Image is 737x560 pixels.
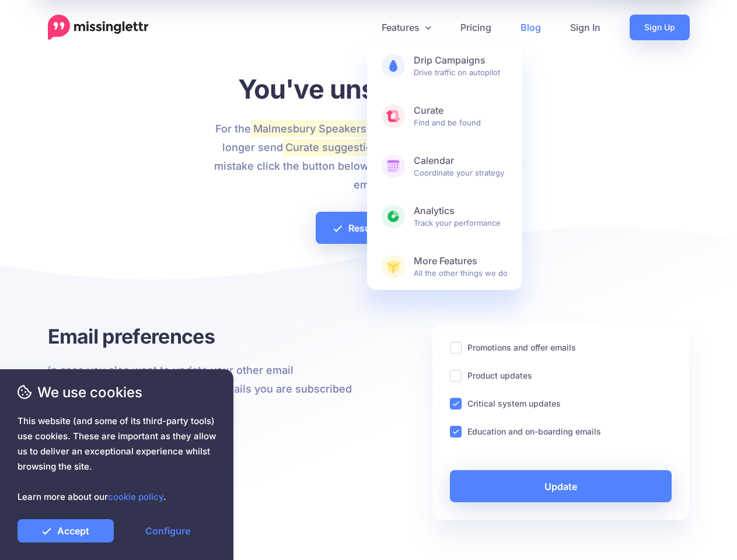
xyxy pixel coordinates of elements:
a: Blog [506,15,556,40]
a: AnalyticsTrack your performance [367,193,522,240]
p: For the Workspace, we'll no longer send to you. If this was a mistake click the button below to r... [204,120,533,194]
a: Drip CampaignsDrive traffic on autopilot [367,43,522,89]
h3: Email preferences [48,323,360,349]
a: Sign In [556,15,615,40]
span: Coordinate your strategy [414,155,508,178]
a: CurateFind and be found [367,93,522,139]
label: Promotions and offer emails [467,341,576,354]
a: Features [367,15,446,40]
label: Critical system updates [467,397,561,410]
span: Find and be found [414,104,508,128]
mark: Malmesbury Speakers Academy [251,120,418,136]
a: Accept [18,519,114,542]
b: More Features [414,255,508,267]
a: Update [450,470,672,502]
span: This website (and some of its third-party tools) use cookies. These are important as they allow u... [18,414,216,505]
h1: You've unsubscribed [204,73,533,105]
a: Pricing [446,15,506,40]
b: Analytics [414,205,508,217]
a: Resubscribe [316,212,421,244]
label: Education and on-boarding emails [467,425,601,438]
p: In case you also want to update your other email preferences, below are the other emails you are ... [48,361,360,417]
a: Sign Up [630,15,690,40]
a: More FeaturesAll the other things we do [367,243,522,290]
div: Features [367,43,522,290]
span: We use cookies [18,382,216,402]
b: Drip Campaigns [414,54,508,66]
b: Curate [414,104,508,117]
span: Track your performance [414,205,508,228]
mark: Curate suggestion emails [283,139,417,155]
a: CalendarCoordinate your strategy [367,143,522,190]
span: Drive traffic on autopilot [414,54,508,78]
b: Calendar [414,155,508,167]
a: Configure [120,519,216,542]
a: cookie policy [108,491,163,502]
label: Product updates [467,369,532,382]
span: All the other things we do [414,255,508,278]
